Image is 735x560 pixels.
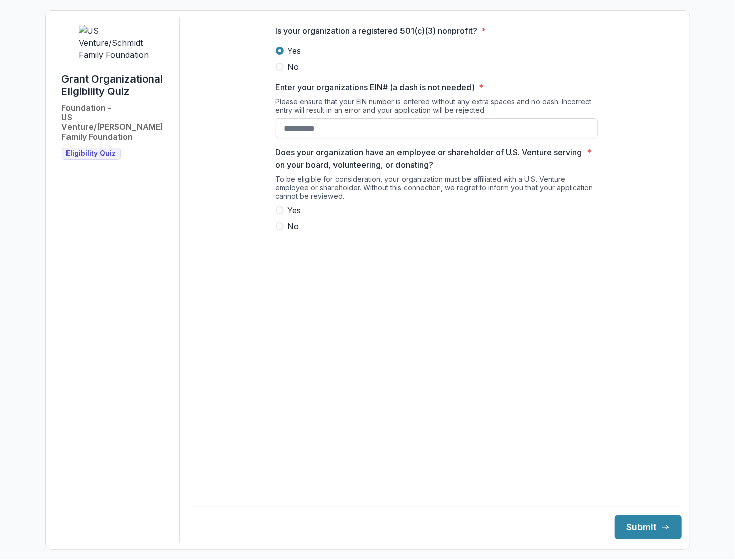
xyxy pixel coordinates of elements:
span: No [288,220,299,232]
p: Is your organization a registered 501(c)(3) nonprofit? [276,25,478,37]
span: No [288,61,299,73]
span: Eligibility Quiz [66,149,116,158]
button: Submit [615,515,682,539]
p: Does your organization have an employee or shareholder of U.S. Venture serving on your board, vol... [276,146,583,171]
h2: Foundation - US Venture/[PERSON_NAME] Family Foundation [62,103,171,142]
div: Please ensure that your EIN number is entered without any extra spaces and no dash. Incorrect ent... [276,97,598,118]
span: Yes [288,45,301,57]
div: To be eligible for consideration, your organization must be affiliated with a U.S. Venture employ... [276,175,598,204]
p: Enter your organizations EIN# (a dash is not needed) [276,81,475,93]
img: US Venture/Schmidt Family Foundation [79,25,154,61]
h1: Grant Organizational Eligibility Quiz [62,73,171,97]
span: Yes [288,204,301,216]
